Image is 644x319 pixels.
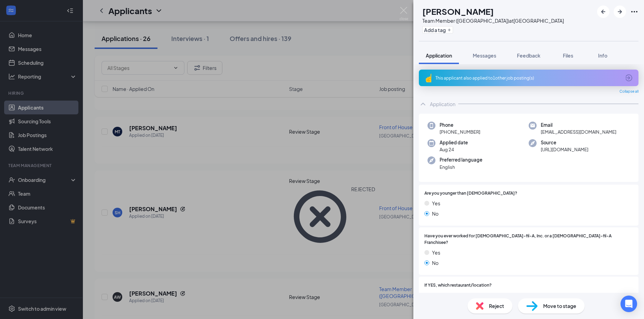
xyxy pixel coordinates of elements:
span: Yes [432,249,440,256]
div: Application [430,101,455,107]
span: Reject [489,302,504,310]
svg: ArrowCircle [625,74,633,82]
span: [URL][DOMAIN_NAME] [541,146,588,153]
span: Collapse all [619,89,638,94]
span: Email [541,122,616,128]
span: [EMAIL_ADDRESS][DOMAIN_NAME] [541,128,616,135]
div: This applicant also applied to 1 other job posting(s) [435,75,621,81]
span: Aug 24 [440,146,468,153]
span: English [440,164,482,171]
span: Messages [473,52,496,59]
span: Application [426,52,452,59]
span: N/A [424,291,633,299]
span: Files [563,52,573,59]
span: Yes [432,199,440,207]
span: [PHONE_NUMBER] [440,128,480,135]
button: ArrowRight [614,6,626,18]
span: Are you younger than [DEMOGRAPHIC_DATA]? [424,190,517,197]
div: Team Member ([GEOGRAPHIC_DATA]) at [GEOGRAPHIC_DATA] [422,17,564,24]
span: Feedback [517,52,540,59]
span: Preferred language [440,156,482,163]
div: Open Intercom Messenger [621,296,637,312]
span: Move to stage [543,302,576,310]
span: If YES, which restaurant/location? [424,282,492,289]
button: PlusAdd a tag [422,26,453,33]
span: Source [541,139,588,146]
span: Applied date [440,139,468,146]
svg: ArrowLeftNew [599,8,607,16]
span: Phone [440,122,480,128]
span: No [432,210,439,217]
svg: ChevronUp [419,100,427,108]
button: ArrowLeftNew [597,6,609,18]
svg: Plus [447,28,451,32]
span: Have you ever worked for [DEMOGRAPHIC_DATA]-fil-A, Inc. or a [DEMOGRAPHIC_DATA]-fil-A Franchisee? [424,233,633,246]
span: Info [598,52,607,59]
h1: [PERSON_NAME] [422,6,494,17]
svg: ArrowRight [616,8,624,16]
span: No [432,259,439,267]
svg: Ellipses [630,8,638,16]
